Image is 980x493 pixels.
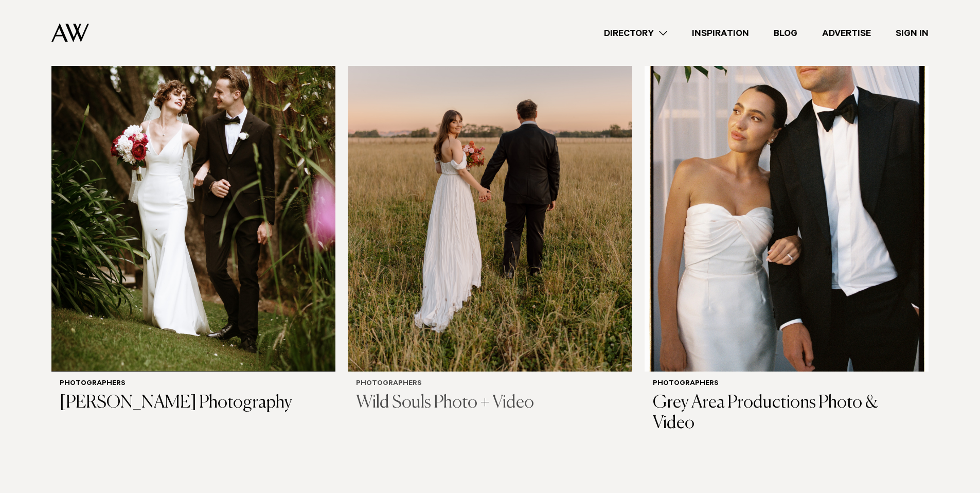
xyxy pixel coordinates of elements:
[810,26,883,40] a: Advertise
[653,393,920,435] h3: Grey Area Productions Photo & Video
[592,26,680,40] a: Directory
[356,393,623,414] h3: Wild Souls Photo + Video
[60,380,327,389] h6: Photographers
[883,26,941,40] a: Sign In
[761,26,810,40] a: Blog
[51,23,89,42] img: Auckland Weddings Logo
[60,393,327,414] h3: [PERSON_NAME] Photography
[653,380,920,389] h6: Photographers
[356,380,623,389] h6: Photographers
[680,26,761,40] a: Inspiration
